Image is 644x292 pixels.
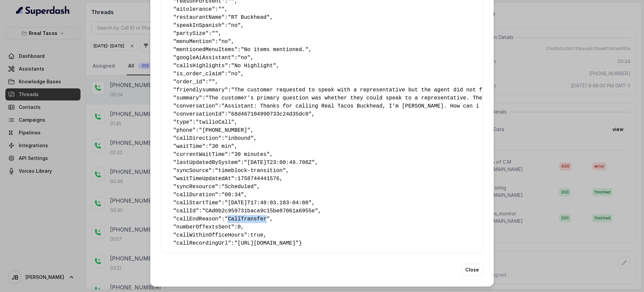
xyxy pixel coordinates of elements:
span: waitTimeUpdatedAt [176,176,231,182]
span: callStartTime [176,200,218,206]
span: syncSource [176,168,209,174]
span: mentionedMenuItems [176,47,234,53]
span: speakInSpanish [176,23,221,29]
span: "[PHONE_NUMBER]" [199,127,251,133]
span: 1758744441576 [237,176,279,182]
button: Close [461,264,483,276]
span: "" [212,31,218,37]
span: callRecordingUrl [176,240,228,246]
span: googleAiAssistant [176,55,231,61]
span: "[DATE]T17:48:03.183-04:00" [225,200,312,206]
span: "30 minutes" [231,152,270,158]
span: "No Highlight" [231,63,276,69]
span: "RT Buckhead" [228,14,270,20]
span: lastUpdatedBySystem [176,160,237,166]
span: friendlysummary [176,87,225,93]
span: "no" [237,55,250,61]
span: phone [176,127,193,133]
span: "CAd0b2c959731baca9c15be87061a6955e" [202,208,318,214]
span: callDuration [176,192,215,198]
span: "no" [228,23,240,29]
span: "[URL][DOMAIN_NAME]" [234,240,299,246]
span: "no" [218,39,231,45]
span: callDirection [176,135,218,141]
span: "30 min" [209,143,234,150]
span: "timeblock-transition" [215,168,286,174]
span: summary [176,95,199,101]
span: "68d467104990733c24d35dc0" [228,111,312,117]
span: callEndReason [176,216,218,222]
span: conversationId [176,111,221,117]
span: waitTime [176,143,202,150]
span: menuMention [176,39,212,45]
span: syncResource [176,184,215,190]
span: "inbound" [225,135,254,141]
span: "twilioCall" [196,119,234,125]
span: aitolerance [176,6,212,12]
span: callWithinOfficeHours [176,232,244,238]
span: "CallTransfer" [225,216,270,222]
span: callsHighlights [176,63,225,69]
span: type [176,119,189,125]
span: partySize [176,31,205,37]
span: order_id [176,79,202,85]
span: currentWaitTime [176,152,225,158]
span: 0 [237,224,241,230]
span: numberOfTextsSent [176,224,231,230]
span: is_order_claim [176,71,221,77]
span: restaurantName [176,14,221,20]
span: "[DATE]T23:00:49.708Z" [244,160,315,166]
span: true [251,232,263,238]
span: "no" [228,71,240,77]
span: "00:34" [221,192,244,198]
span: conversation [176,103,215,109]
span: "Scheduled" [221,184,257,190]
span: "" [209,79,215,85]
span: callId [176,208,196,214]
span: "No items mentioned." [241,47,309,53]
span: "" [218,6,225,12]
